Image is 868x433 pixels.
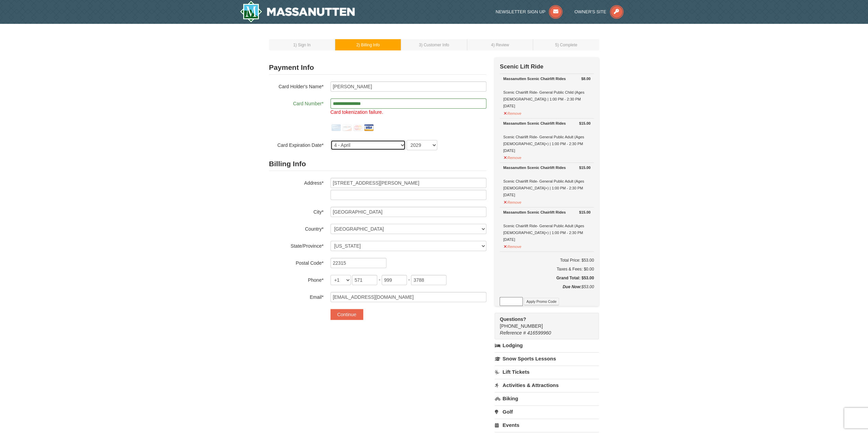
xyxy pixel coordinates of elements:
div: Scenic Chairlift Ride- General Public Adult (Ages [DEMOGRAPHIC_DATA]+) | 1:00 PM - 2:30 PM [DATE] [503,120,590,154]
a: Events [495,419,599,431]
h2: Billing Info [269,157,486,171]
span: 416599960 [527,330,551,336]
a: Newsletter Sign Up [496,9,562,14]
button: Remove [503,153,521,161]
small: 2 [356,43,380,47]
small: 1 [293,43,311,47]
div: Scenic Chairlift Ride- General Public Child (Ages [DEMOGRAPHIC_DATA]) | 1:00 PM - 2:30 PM [DATE] [503,75,590,109]
div: Massanutten Scenic Chairlift Rides [503,209,590,216]
button: Remove [503,108,521,117]
input: City [330,207,486,217]
button: Continue [330,309,363,320]
label: Email* [269,292,324,300]
label: Country* [269,224,324,232]
button: Apply Promo Code [524,298,559,305]
span: - [379,277,380,282]
strong: Questions? [500,316,526,322]
label: Address* [269,178,324,186]
button: Remove [503,197,521,206]
strong: $15.00 [579,209,591,216]
span: - [408,277,410,282]
small: 3 [419,43,449,47]
label: Card Expiration Date* [269,140,324,149]
img: discover.png [341,122,352,133]
a: Massanutten Resort [240,1,355,22]
small: 4 [491,43,509,47]
div: Taxes & Fees: $0.00 [500,266,594,273]
strong: $15.00 [579,120,591,127]
input: xxxx [411,275,446,285]
input: xxx [352,275,377,285]
span: ) Sign In [295,43,310,47]
label: Card Number* [269,98,324,107]
input: xxx [382,275,407,285]
span: Newsletter Sign Up [496,9,545,14]
img: amex.png [330,122,341,133]
img: Massanutten Resort Logo [240,1,355,22]
label: Phone* [269,275,324,283]
span: ) Complete [557,43,577,47]
small: 5 [555,43,577,47]
strong: $15.00 [579,164,591,171]
h2: Payment Info [269,61,486,75]
h6: Total Price: $53.00 [500,257,594,264]
div: Massanutten Scenic Chairlift Rides [503,164,590,171]
strong: $8.00 [581,75,591,82]
h5: Grand Total: $53.00 [500,275,594,281]
span: ) Review [493,43,509,47]
div: $53.00 [500,283,594,297]
input: Postal Code [330,258,386,268]
img: visa.png [363,122,374,133]
label: State/Province* [269,241,324,249]
div: Massanutten Scenic Chairlift Rides [503,120,590,127]
span: ) Customer Info [421,43,449,47]
div: Scenic Chairlift Ride- General Public Adult (Ages [DEMOGRAPHIC_DATA]+) | 1:00 PM - 2:30 PM [DATE] [503,164,590,198]
a: Lift Tickets [495,366,599,378]
a: Biking [495,392,599,405]
input: Email [330,292,486,302]
strong: Due Now: [562,284,581,289]
span: Reference # [500,330,526,336]
label: City* [269,207,324,215]
input: Billing Info [330,178,486,188]
a: Lodging [495,339,599,352]
a: Golf [495,405,599,418]
a: Activities & Attractions [495,379,599,391]
span: ) Billing Info [358,43,380,47]
label: Postal Code* [269,258,324,266]
input: Card Holder Name [330,81,486,92]
button: Remove [503,242,521,250]
a: Snow Sports Lessons [495,352,599,365]
img: mastercard.png [352,122,363,133]
label: Card Holder's Name* [269,81,324,90]
div: Scenic Chairlift Ride- General Public Adult (Ages [DEMOGRAPHIC_DATA]+) | 1:00 PM - 2:30 PM [DATE] [503,209,590,243]
span: Owner's Site [574,9,606,14]
div: Massanutten Scenic Chairlift Rides [503,75,590,82]
span: Card tokenization failure. [330,109,383,115]
span: [PHONE_NUMBER] [500,316,587,329]
a: Owner's Site [574,9,623,14]
strong: Scenic Lift Ride [500,63,543,70]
